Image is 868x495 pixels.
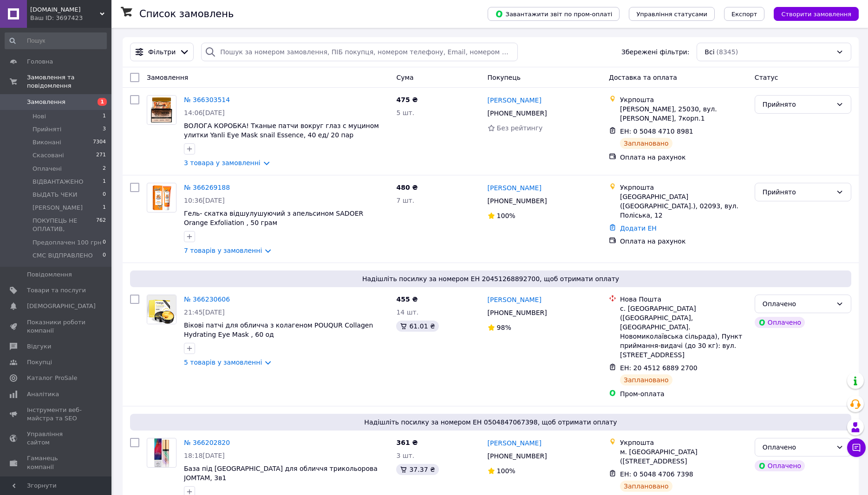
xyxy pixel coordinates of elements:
div: [PERSON_NAME], 25030, вул. [PERSON_NAME], 7корп.1 [620,104,747,123]
div: Заплановано [620,138,672,149]
span: 18:18[DATE] [184,452,225,459]
div: Укрпошта [620,438,747,447]
span: Замовлення [27,98,65,106]
span: Гаманець компанії [27,454,86,471]
span: 762 [96,217,106,233]
span: Товари та послуги [27,286,86,295]
button: Експорт [724,7,765,21]
span: Експорт [731,11,757,18]
div: Нова Пошта [620,295,747,304]
span: Інструменти веб-майстра та SEO [27,406,86,423]
a: ВОЛОГА КОРОБКА! Тканые патчи вокруг глаз с муцином улитки Yanli Eye Mask snail Essence, 40 ед/ 20... [184,122,379,139]
div: Оплачено [755,317,805,328]
div: 37.37 ₴ [396,464,438,475]
div: Прийнято [763,187,832,197]
span: [PHONE_NUMBER] [488,197,547,205]
span: 0 [103,238,106,247]
span: Повідомлення [27,270,72,279]
div: Прийнято [763,99,832,109]
div: [GEOGRAPHIC_DATA] ([GEOGRAPHIC_DATA].), 02093, вул. Поліська, 12 [620,192,747,220]
span: ВЫДАТЬ ЧЕКИ [33,191,78,199]
span: Без рейтингу [497,124,543,132]
div: м. [GEOGRAPHIC_DATA] ([STREET_ADDRESS] [620,447,747,466]
a: Вікові патчі для обличча з колагеном POUQUR Collagen Hydrating Eye Mask , 60 од [184,321,373,338]
input: Пошук [5,32,107,49]
span: Відгуки [27,342,51,351]
span: 100% [497,212,516,219]
span: Cума [396,74,413,81]
a: 5 товарів у замовленні [184,359,262,366]
a: № 366269188 [184,184,230,191]
a: Додати ЕН [620,225,657,232]
span: Всі [705,47,714,57]
button: Управління статусами [629,7,715,21]
span: Предоплачен 100 грн [33,238,102,247]
a: [PERSON_NAME] [488,96,542,105]
span: СМС ВІДПРАВЛЕНО [33,251,93,260]
span: Надішліть посилку за номером ЕН 0504847067398, щоб отримати оплату [134,418,848,427]
a: Фото товару [147,95,176,125]
span: 0 [103,251,106,260]
span: Замовлення та повідомлення [27,73,111,90]
button: Чат з покупцем [847,438,866,457]
span: 98% [497,324,511,331]
span: 1 [103,204,106,212]
a: Гель- скатка відшулушуючий з апельсином SADOER Orange Exfoliation , 50 грам [184,210,363,226]
a: 3 товара у замовленні [184,159,261,167]
span: 7304 [93,138,106,147]
span: 480 ₴ [396,184,418,191]
span: 475 ₴ [396,96,418,103]
span: 21:45[DATE] [184,309,225,316]
a: № 366303514 [184,96,230,103]
span: Завантажити звіт по пром-оплаті [495,10,612,18]
span: Управління статусами [636,11,707,18]
span: 455 ₴ [396,296,418,303]
span: 14 шт. [396,309,418,316]
span: 361 ₴ [396,439,418,446]
span: 7 шт. [396,197,414,204]
a: Фото товару [147,183,176,212]
span: Замовлення [147,74,188,81]
span: 14:06[DATE] [184,109,225,116]
input: Пошук за номером замовлення, ПІБ покупця, номером телефону, Email, номером накладної [201,43,517,61]
span: Фільтри [148,47,176,57]
div: Укрпошта [620,95,747,104]
div: 61.01 ₴ [396,321,438,332]
span: 100% [497,467,516,475]
span: [PHONE_NUMBER] [488,452,547,460]
span: ЕН: 20 4512 6889 2700 [620,364,698,372]
span: Прийняті [33,125,61,134]
img: Фото товару [154,438,169,467]
span: 1 [103,112,106,121]
span: 3 шт. [396,452,414,459]
span: 5 шт. [396,109,414,116]
span: Збережені фільтри: [621,47,689,57]
div: Оплачено [763,299,832,309]
span: Головна [27,58,53,66]
span: Створити замовлення [781,11,851,18]
span: ВІДВАНТАЖЕНО [33,178,84,186]
a: База під [GEOGRAPHIC_DATA] для обличчя трикольорова JOMTAM, 3в1 [184,465,378,482]
img: Фото товару [147,295,176,324]
span: [DEMOGRAPHIC_DATA] [27,302,96,310]
a: 7 товарів у замовленні [184,247,262,254]
span: Виконані [33,138,61,147]
a: [PERSON_NAME] [488,438,542,448]
a: № 366230606 [184,296,230,303]
span: 1 [98,98,107,106]
span: [PHONE_NUMBER] [488,109,547,117]
span: Покупець [488,74,521,81]
span: Показники роботи компанії [27,318,86,335]
span: Надішліть посилку за номером ЕН 20451268892700, щоб отримати оплату [134,274,848,283]
span: ПОКУПЕЦЬ НЕ ОПЛАТИВ, [33,217,96,233]
span: 1 [103,178,106,186]
img: Фото товару [150,183,174,212]
div: Ваш ID: 3697423 [30,14,111,22]
span: Доставка та оплата [609,74,677,81]
div: Заплановано [620,481,672,492]
span: Управління сайтом [27,430,86,447]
